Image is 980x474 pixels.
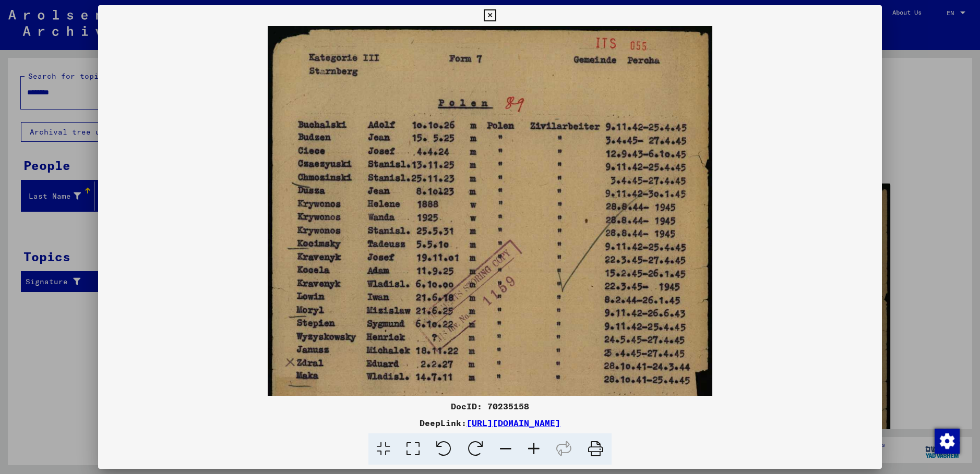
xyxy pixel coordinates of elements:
[98,400,882,412] div: DocID: 70235158
[934,428,959,453] div: Change consent
[467,418,560,428] a: [URL][DOMAIN_NAME]
[98,417,882,429] div: DeepLink:
[935,429,960,454] img: Change consent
